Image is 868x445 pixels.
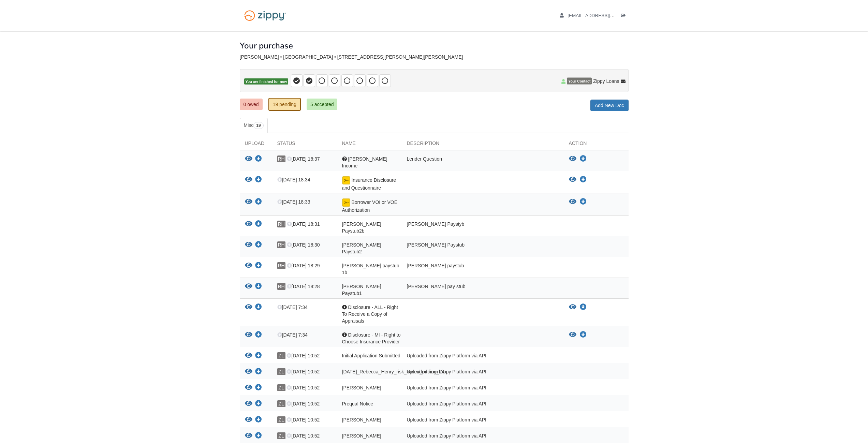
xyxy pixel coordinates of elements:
a: Download Reed Paystub2b [255,222,262,227]
button: View Insurance Disclosure and Questionnaire [245,176,252,183]
button: View Reed Henry Income [245,155,252,163]
span: [DATE] 18:31 [287,221,320,227]
span: ZL [277,384,285,391]
a: Download Disclosure - MI - Right to Choose Insurance Provider [580,332,587,338]
span: [PERSON_NAME] Paystub1 [342,284,381,296]
div: Uploaded from Zippy Platform via API [402,416,564,425]
div: Lender Question [402,155,564,169]
button: View Borrower VOI or VOE Authorization [245,198,252,206]
span: Insurance Disclosure and Questionnaire [342,177,396,191]
a: Download Borrower VOI or VOE Authorization [255,199,262,205]
a: Misc [240,118,268,133]
span: RH [277,155,285,162]
a: Download Rebecca_Henry_sms_consent [255,385,262,391]
span: [DATE] 18:29 [287,263,320,268]
button: View Rebecca_Henry_esign_consent [245,416,252,424]
span: [DATE] 18:34 [277,177,310,182]
div: Uploaded from Zippy Platform via API [402,400,564,409]
button: View 09-10-2025_Rebecca_Henry_risk_based_pricing_h4 [245,368,252,375]
div: Uploaded from Zippy Platform via API [402,352,564,361]
button: View Insurance Disclosure and Questionnaire [569,176,576,183]
span: RH [277,262,285,269]
div: Uploaded from Zippy Platform via API [402,432,564,441]
button: View Disclosure - MI - Right to Choose Insurance Provider [245,331,252,339]
span: [PERSON_NAME] [342,385,381,390]
span: ZL [277,400,285,407]
button: View Disclosure - ALL - Right To Receive a Copy of Appraisals [245,304,252,311]
span: ZL [277,352,285,359]
span: RH [277,283,285,290]
a: 0 owed [240,99,263,110]
button: View Reed Henry Income [569,155,576,162]
span: [DATE] 10:52 [286,353,320,358]
span: You are finished for now [244,78,289,85]
a: Download Insurance Disclosure and Questionnaire [580,177,587,182]
a: Download Disclosure - ALL - Right To Receive a Copy of Appraisals [580,305,587,310]
button: View Reed paystub 1b [245,262,252,269]
button: View Reed Paystub2 [245,241,252,249]
button: View Rebecca_Henry_privacy_notice [245,432,252,440]
span: [DATE] 10:52 [286,401,320,406]
div: [PERSON_NAME] • [GEOGRAPHIC_DATA] • [STREET_ADDRESS][PERSON_NAME][PERSON_NAME] [240,54,629,60]
a: Download Reed Paystub2 [255,242,262,248]
span: [PERSON_NAME] Income [342,156,387,168]
span: [DATE] 18:33 [277,199,310,205]
button: View Reed Paystub1 [245,283,252,290]
a: Download Reed Paystub1 [255,284,262,290]
span: RH [277,221,285,227]
span: Disclosure - MI - Right to Choose Insurance Provider [342,332,401,344]
span: [PERSON_NAME] [342,433,381,439]
span: [DATE] 10:52 [286,385,320,390]
span: Prequal Notice [342,401,373,406]
div: Upload [240,140,272,150]
span: [DATE] 18:28 [287,284,320,289]
a: Download Initial Application Submitted [255,353,262,359]
a: Download Reed Henry Income [580,156,587,162]
button: View Borrower VOI or VOE Authorization [569,198,576,205]
span: [DATE] 18:37 [287,156,320,162]
span: ZL [277,368,285,375]
span: [DATE] 10:52 [286,369,320,374]
a: 5 accepted [307,99,338,110]
span: RH [277,241,285,248]
span: Your Contact [567,78,592,85]
span: [PERSON_NAME] Paystub2 [342,242,381,254]
h1: Your purchase [240,41,293,50]
a: Download Reed Henry Income [255,157,262,162]
a: Download Disclosure - MI - Right to Choose Insurance Provider [255,332,262,338]
img: Document fully signed [342,176,350,184]
button: View Disclosure - ALL - Right To Receive a Copy of Appraisals [569,304,576,311]
span: rebecclhenry@gmail.com [568,13,646,18]
span: [DATE]_Rebecca_Henry_risk_based_pricing_h4 [342,369,444,374]
span: [PERSON_NAME] paystub 1b [342,263,399,275]
a: Download Borrower VOI or VOE Authorization [580,199,587,205]
span: Initial Application Submitted [342,353,400,358]
a: Download Disclosure - ALL - Right To Receive a Copy of Appraisals [255,305,262,310]
span: Zippy Loans [593,78,619,85]
a: Download Rebecca_Henry_privacy_notice [255,433,262,439]
a: 19 pending [268,98,301,111]
div: [PERSON_NAME] Paystyb [402,221,564,234]
span: Borrower VOI or VOE Authorization [342,199,397,213]
span: Disclosure - ALL - Right To Receive a Copy of Appraisals [342,305,398,324]
a: edit profile [560,13,646,20]
div: Name [337,140,402,150]
div: Description [402,140,564,150]
span: [DATE] 18:30 [287,242,320,248]
div: Action [564,140,629,150]
span: [DATE] 10:52 [286,433,320,439]
span: ZL [277,416,285,423]
span: [PERSON_NAME] [342,417,381,422]
a: Log out [621,13,629,20]
div: [PERSON_NAME] Paystub [402,241,564,255]
div: [PERSON_NAME] pay stub [402,283,564,297]
div: [PERSON_NAME] paystub [402,262,564,276]
span: 19 [253,122,263,129]
a: Add New Doc [590,100,629,111]
a: Download Insurance Disclosure and Questionnaire [255,177,262,183]
button: View Initial Application Submitted [245,352,252,359]
a: Download Prequal Notice [255,401,262,407]
button: View Disclosure - MI - Right to Choose Insurance Provider [569,331,576,338]
img: Logo [240,7,291,24]
a: Download 09-10-2025_Rebecca_Henry_risk_based_pricing_h4 [255,369,262,375]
